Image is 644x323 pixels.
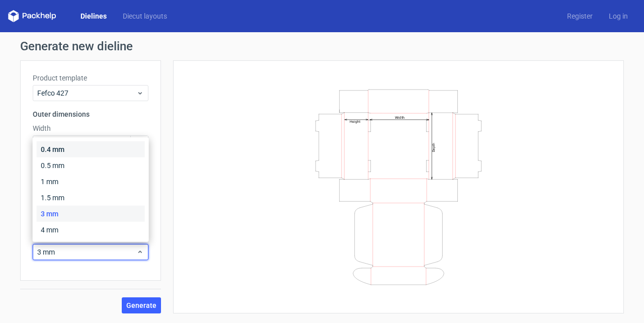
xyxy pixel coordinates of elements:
div: 0.4 mm [37,141,145,157]
a: Register [559,11,601,21]
a: Dielines [72,11,115,21]
div: 1 mm [37,174,145,190]
span: Generate [126,302,156,309]
a: Diecut layouts [115,11,175,21]
div: 0.5 mm [37,157,145,174]
div: 4 mm [37,222,145,238]
h3: Outer dimensions [33,109,148,119]
label: Product template [33,73,148,83]
text: Width [395,115,405,119]
text: Depth [432,142,436,151]
div: 3 mm [37,206,145,222]
span: Fefco 427 [37,88,136,98]
h1: Generate new dieline [20,40,624,52]
a: Log in [601,11,636,21]
button: Generate [122,297,161,313]
div: 1.5 mm [37,190,145,206]
span: mm [130,136,148,151]
label: Width [33,123,148,133]
text: Height [350,119,360,123]
span: 3 mm [37,247,136,257]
